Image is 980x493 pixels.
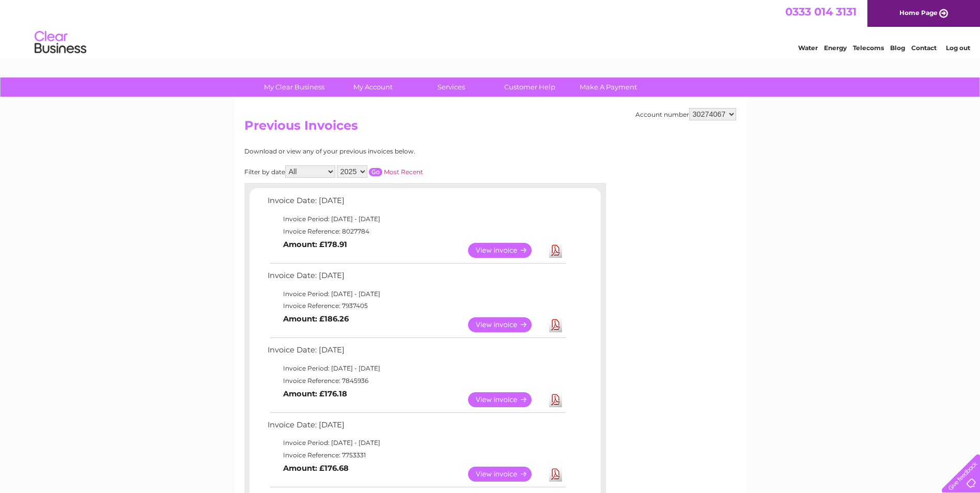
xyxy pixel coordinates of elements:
[283,314,349,323] b: Amount: £186.26
[265,269,567,288] td: Invoice Date: [DATE]
[244,165,516,178] div: Filter by date
[283,464,349,473] b: Amount: £176.68
[265,343,567,362] td: Invoice Date: [DATE]
[252,78,337,97] a: My Clear Business
[265,449,567,461] td: Invoice Reference: 7753331
[798,44,818,52] a: Water
[890,44,905,52] a: Blog
[946,44,970,52] a: Log out
[265,418,567,437] td: Invoice Date: [DATE]
[265,375,567,387] td: Invoice Reference: 7845936
[549,317,562,332] a: Download
[283,240,347,249] b: Amount: £178.91
[635,108,736,120] div: Account number
[409,78,494,97] a: Services
[265,300,567,312] td: Invoice Reference: 7937405
[265,362,567,375] td: Invoice Period: [DATE] - [DATE]
[468,467,544,482] a: View
[265,213,567,225] td: Invoice Period: [DATE] - [DATE]
[283,389,347,398] b: Amount: £176.18
[785,5,857,18] a: 0333 014 3131
[265,194,567,213] td: Invoice Date: [DATE]
[468,243,544,258] a: View
[566,78,651,97] a: Make A Payment
[244,148,516,155] div: Download or view any of your previous invoices below.
[244,118,736,138] h2: Previous Invoices
[468,317,544,332] a: View
[824,44,847,52] a: Energy
[265,437,567,449] td: Invoice Period: [DATE] - [DATE]
[853,44,884,52] a: Telecoms
[265,225,567,238] td: Invoice Reference: 8027784
[549,243,562,258] a: Download
[549,392,562,407] a: Download
[330,78,415,97] a: My Account
[246,6,735,50] div: Clear Business is a trading name of Verastar Limited (registered in [GEOGRAPHIC_DATA] No. 3667643...
[549,467,562,482] a: Download
[265,288,567,300] td: Invoice Period: [DATE] - [DATE]
[468,392,544,407] a: View
[911,44,937,52] a: Contact
[487,78,572,97] a: Customer Help
[384,168,423,176] a: Most Recent
[34,27,87,58] img: logo.png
